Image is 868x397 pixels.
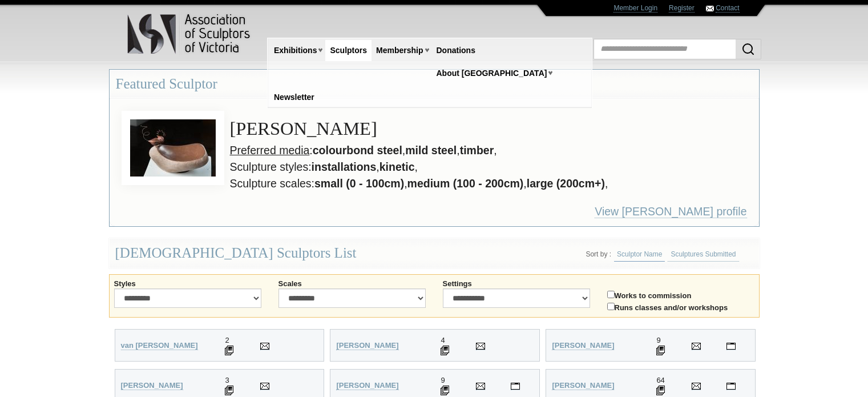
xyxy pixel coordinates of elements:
li: Sculpture styles: , , [139,159,753,175]
label: Settings [443,279,590,288]
img: logo.png [127,11,252,57]
a: [PERSON_NAME] [552,341,614,350]
a: About [GEOGRAPHIC_DATA] [432,63,552,84]
strong: van [PERSON_NAME] [121,341,198,350]
a: Visit Nicole Allen's personal website [511,381,520,390]
a: Member Login [613,4,657,13]
a: Donations [432,40,480,61]
a: View [PERSON_NAME] profile [595,205,746,218]
strong: kinetic [380,161,415,173]
a: [PERSON_NAME] [336,341,398,350]
u: Preferred media [230,144,310,157]
img: 64 Sculptures displayed for Anne Anderson [656,386,665,395]
strong: large (200cm+) [527,177,605,190]
strong: [PERSON_NAME] [552,341,614,350]
span: 2 [225,336,229,344]
img: View Gavin Roberts by Ancient Bowl [122,111,224,185]
li: Sort by : [586,250,611,258]
label: Scales [278,279,426,288]
img: Visit Ronald Ahl's personal website [726,343,736,350]
img: 9 Sculptures displayed for Ronald Ahl [656,346,665,355]
span: 64 [656,376,664,384]
label: Works to commission [607,288,754,300]
img: Search [741,42,755,56]
strong: colourbond steel [313,144,402,157]
strong: mild steel [405,144,457,157]
span: 9 [656,336,660,344]
a: Sculptor Name [614,247,665,262]
h3: Featured Sculptor [110,70,759,98]
a: Sculptors [325,40,372,61]
img: Send Email to Nicole Allen [476,383,485,390]
span: 3 [225,376,229,384]
input: Runs classes and/or workshops [607,303,615,310]
label: Runs classes and/or workshops [607,300,754,312]
img: 3 Sculptures displayed for Jane Alcorn [225,386,233,395]
a: [PERSON_NAME] [336,381,398,390]
a: Contact [716,4,739,13]
label: Styles [114,279,261,288]
a: Visit Anne Anderson's personal website [726,381,736,390]
img: Send Email to Wilani van Wyk-Smit [260,343,269,350]
a: van [PERSON_NAME] [121,341,198,350]
li: Sculpture scales: , , , [139,175,753,192]
span: 4 [441,336,445,344]
img: Visit Nicole Allen's personal website [511,383,520,390]
li: : , , , [139,142,753,159]
div: [DEMOGRAPHIC_DATA] Sculptors List [109,238,760,268]
img: 9 Sculptures displayed for Nicole Allen [441,386,449,395]
img: Send Email to Michael Adeney [476,343,485,350]
a: Newsletter [269,87,319,108]
strong: timber [460,144,494,157]
strong: [PERSON_NAME] [336,381,398,390]
a: Membership [372,40,427,61]
h3: [PERSON_NAME] [139,116,753,142]
strong: [PERSON_NAME] [552,381,614,390]
input: Works to commission [607,291,615,298]
strong: [PERSON_NAME] [121,381,183,390]
a: Sculptures Submitted [668,247,738,262]
img: Send Email to Jane Alcorn [260,383,269,390]
strong: [PERSON_NAME] [336,341,398,350]
a: [PERSON_NAME] [121,381,183,390]
img: Send Email to Anne Anderson [692,383,701,390]
a: Visit Ronald Ahl's personal website [726,341,736,350]
img: 2 Sculptures displayed for Wilani van Wyk-Smit [225,346,233,355]
a: Exhibitions [269,40,321,61]
img: Visit Anne Anderson's personal website [726,383,736,390]
a: [PERSON_NAME] [552,381,614,390]
img: Send Email to Ronald Ahl [692,343,701,350]
a: Register [669,4,695,13]
span: 9 [441,376,445,384]
strong: small (0 - 100cm) [314,177,404,190]
strong: installations [312,161,377,173]
strong: medium (100 - 200cm) [407,177,524,190]
img: 4 Sculptures displayed for Michael Adeney [441,346,449,355]
img: Contact ASV [706,6,714,11]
